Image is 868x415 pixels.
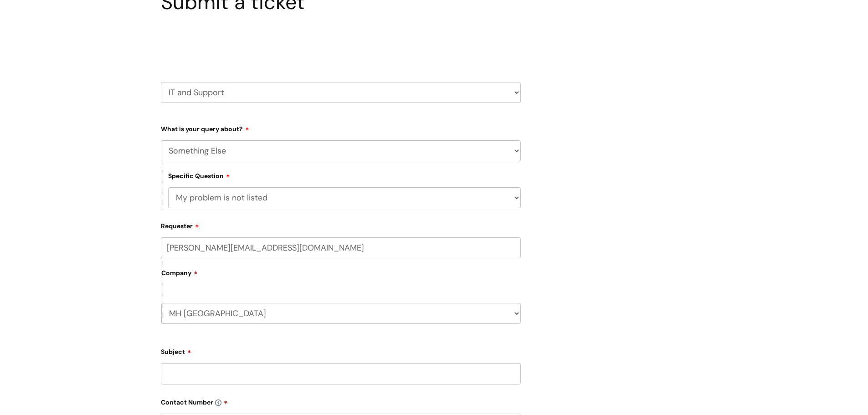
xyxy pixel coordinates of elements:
label: What is your query about? [161,122,521,133]
img: info-icon.svg [215,400,221,406]
label: Subject [161,345,521,356]
label: Contact Number [161,395,521,406]
label: Requester [161,219,521,230]
h2: Select issue type [161,36,521,52]
label: Specific Question [168,171,230,180]
input: Email [161,237,521,258]
label: Company [161,266,521,287]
